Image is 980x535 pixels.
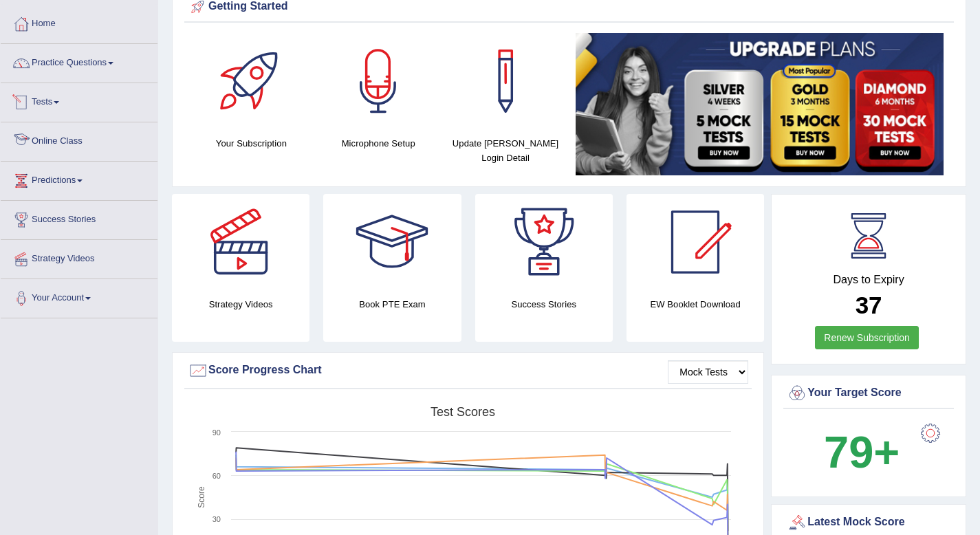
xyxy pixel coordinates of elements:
text: 90 [213,428,221,437]
b: 37 [856,292,882,318]
text: 30 [213,515,221,523]
h4: Your Subscription [195,136,308,151]
h4: Book PTE Exam [323,297,461,312]
tspan: Test scores [431,405,495,419]
text: 60 [213,472,221,480]
a: Practice Questions [1,44,157,78]
a: Tests [1,83,157,118]
a: Predictions [1,162,157,196]
div: Latest Mock Score [787,512,950,533]
a: Renew Subscription [815,326,919,349]
a: Success Stories [1,201,157,235]
h4: Days to Expiry [787,274,950,286]
a: Strategy Videos [1,240,157,274]
h4: Update [PERSON_NAME] Login Detail [449,136,563,165]
a: Home [1,5,157,39]
div: Your Target Score [787,383,950,404]
a: Online Class [1,122,157,157]
h4: Strategy Videos [172,297,309,312]
b: 79+ [824,427,900,477]
a: Your Account [1,279,157,314]
tspan: Score [197,486,206,508]
h4: Success Stories [475,297,613,312]
img: small5.jpg [576,33,944,175]
h4: EW Booklet Download [627,297,764,312]
h4: Microphone Setup [322,136,435,151]
div: Score Progress Chart [188,360,748,381]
